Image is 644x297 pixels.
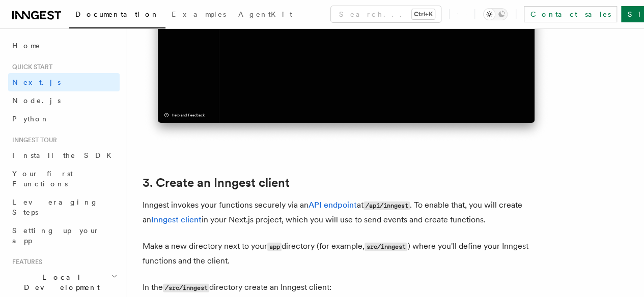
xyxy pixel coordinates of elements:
[8,146,120,164] a: Install the SDK
[12,170,73,188] span: Your first Functions
[365,243,407,251] code: src/inngest
[412,9,435,19] kbd: Ctrl+K
[8,164,120,193] a: Your first Functions
[143,176,290,190] a: 3. Create an Inngest client
[143,280,550,295] p: In the directory create an Inngest client:
[524,6,617,22] a: Contact sales
[165,3,232,27] a: Examples
[238,10,292,18] span: AgentKit
[151,215,202,224] a: Inngest client
[12,198,98,216] span: Leveraging Steps
[232,3,298,27] a: AgentKit
[8,63,52,71] span: Quick start
[12,41,41,51] span: Home
[331,6,441,22] button: Search...Ctrl+K
[267,243,282,251] code: app
[143,239,550,268] p: Make a new directory next to your directory (for example, ) where you'll define your Inngest func...
[8,258,42,266] span: Features
[8,268,120,296] button: Local Development
[12,96,61,105] span: Node.js
[12,78,61,86] span: Next.js
[8,272,111,292] span: Local Development
[75,10,159,18] span: Documentation
[8,221,120,250] a: Setting up your app
[8,91,120,110] a: Node.js
[8,193,120,221] a: Leveraging Steps
[172,10,226,18] span: Examples
[69,3,165,28] a: Documentation
[12,226,100,245] span: Setting up your app
[163,284,209,292] code: /src/inngest
[8,136,57,144] span: Inngest tour
[309,200,357,210] a: API endpoint
[8,110,120,128] a: Python
[143,198,550,227] p: Inngest invokes your functions securely via an at . To enable that, you will create an in your Ne...
[12,151,118,159] span: Install the SDK
[363,202,410,210] code: /api/inngest
[8,37,120,55] a: Home
[483,8,508,20] button: Toggle dark mode
[12,115,49,123] span: Python
[8,73,120,91] a: Next.js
